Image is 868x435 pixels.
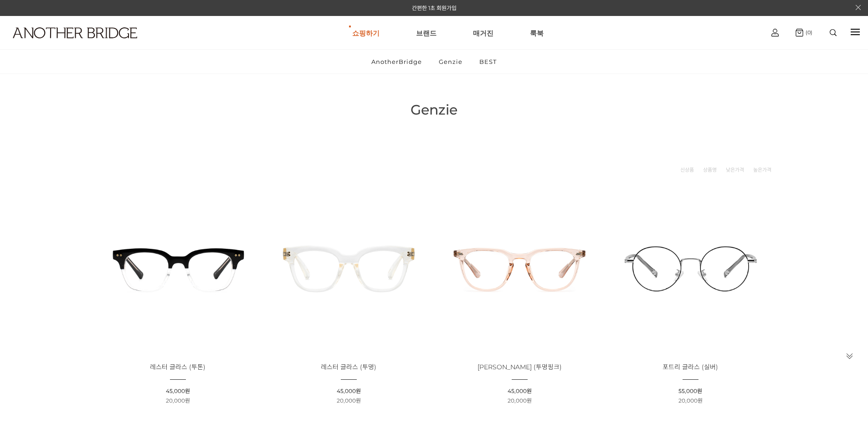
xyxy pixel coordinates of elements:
[530,16,544,49] a: 룩북
[13,27,137,38] img: logo
[803,29,812,36] span: (0)
[608,186,773,351] img: 포트리 글라스 - 실버 안경 이미지
[678,388,702,394] span: 55,000원
[830,29,837,36] img: search
[166,388,190,394] span: 45,000원
[678,397,703,404] span: 20,000원
[703,165,717,174] a: 상품명
[150,364,205,371] a: 레스터 글라스 (투톤)
[416,16,437,49] a: 브랜드
[753,165,771,174] a: 높은가격
[663,363,718,371] span: 포트리 글라스 (실버)
[473,16,493,49] a: 매거진
[166,397,190,404] span: 20,000원
[472,50,504,73] a: BEST
[726,165,744,174] a: 낮은가격
[411,101,457,118] span: Genzie
[796,29,812,37] a: (0)
[150,363,205,371] span: 레스터 글라스 (투톤)
[364,50,430,73] a: AnotherBridge
[478,363,562,371] span: [PERSON_NAME] (투명핑크)
[5,27,135,61] a: logo
[663,364,718,371] a: 포트리 글라스 (실버)
[96,186,260,351] img: 레스터 글라스 투톤 - 세련된 투톤 안경 제품 이미지
[337,388,361,394] span: 45,000원
[337,397,361,404] span: 20,000원
[267,186,431,351] img: 레스터 글라스 - 투명 안경 제품 이미지
[437,186,602,351] img: 애크런 글라스 - 투명핑크 안경 제품 이미지
[321,364,376,371] a: 레스터 글라스 (투명)
[431,50,470,73] a: Genzie
[508,388,532,394] span: 45,000원
[478,364,562,371] a: [PERSON_NAME] (투명핑크)
[771,29,779,37] img: cart
[680,165,694,174] a: 신상품
[796,29,803,37] img: cart
[508,397,532,404] span: 20,000원
[321,363,376,371] span: 레스터 글라스 (투명)
[352,16,380,49] a: 쇼핑하기
[412,5,457,11] a: 간편한 1초 회원가입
